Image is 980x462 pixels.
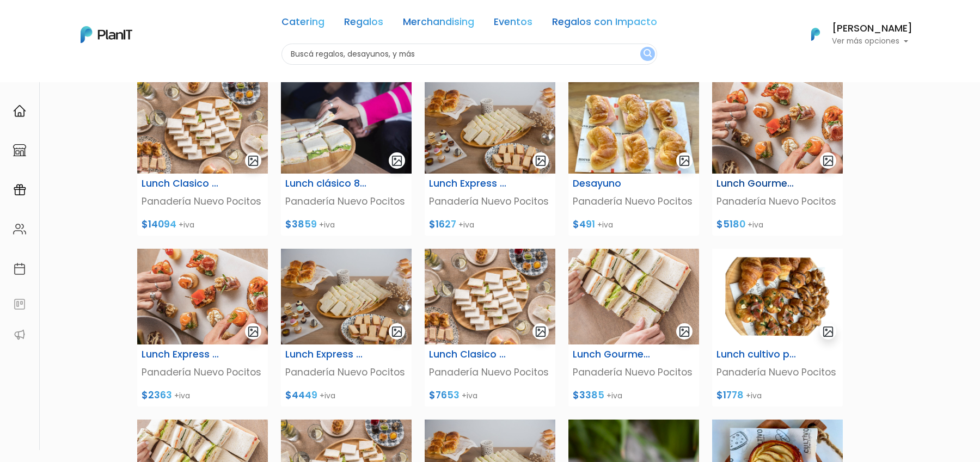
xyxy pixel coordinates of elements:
[247,325,260,338] img: gallery-light
[804,22,828,46] img: PlanIt Logo
[748,219,763,230] span: +iva
[142,178,223,189] h6: Lunch Clasico para 30 personas
[678,155,691,167] img: gallery-light
[429,178,510,189] h6: Lunch Express 5 personas
[142,218,176,231] span: $14094
[458,219,474,230] span: +iva
[573,178,654,189] h6: Desayuno
[247,155,260,167] img: gallery-light
[716,218,745,231] span: $5180
[274,78,418,236] a: gallery-light Lunch clásico 8 personas Panadería Nuevo Pocitos $3859 +iva
[678,325,691,338] img: gallery-light
[535,325,547,338] img: gallery-light
[562,78,706,236] a: gallery-light Desayuno Panadería Nuevo Pocitos $491 +iva
[274,249,418,406] a: gallery-light Lunch Express para 15 personas Panadería Nuevo Pocitos $4449 +iva
[142,349,223,360] h6: Lunch Express 8 personas
[285,218,317,231] span: $3859
[81,26,132,43] img: PlanIt Logo
[568,78,699,174] img: Captura_de_pantalla_2023-07-17_151714.jpg
[56,10,157,32] div: ¿Necesitás ayuda?
[429,389,460,402] span: $7653
[706,78,849,236] a: gallery-light Lunch Gourmet para 8 Personas Panadería Nuevo Pocitos $5180 +iva
[562,249,706,406] a: gallery-light Lunch Gourmet para 5 Personas Panadería Nuevo Pocitos $3385 +iva
[644,49,652,59] img: search_button-432b6d5273f82d61273b3651a40e1bd1b912527efae98b1b7a1b2c0702e16a8d.svg
[179,219,194,230] span: +iva
[716,194,838,208] p: Panadería Nuevo Pocitos
[13,298,26,311] img: feedback-78b5a0c8f98aac82b08bfc38622c3050aee476f2c9584af64705fc4e61158814.svg
[494,17,532,30] a: Eventos
[429,365,551,379] p: Panadería Nuevo Pocitos
[822,155,835,167] img: gallery-light
[281,78,412,174] img: WhatsApp_Image_2024-05-07_at_14.22.22__1_.jpeg
[13,223,26,236] img: people-662611757002400ad9ed0e3c099ab2801c6687ba6c219adb57efc949bc21e19d.svg
[137,249,268,344] img: Captura_de_pantalla_2025-07-25_105508.png
[131,249,274,406] a: gallery-light Lunch Express 8 personas Panadería Nuevo Pocitos $2363 +iva
[712,78,843,174] img: Captura_de_pantalla_2025-07-25_105508.png
[13,144,26,157] img: marketplace-4ceaa7011d94191e9ded77b95e3339b90024bf715f7c57f8cf31f2d8c509eaba.svg
[403,17,474,30] a: Merchandising
[568,249,699,344] img: Captura_de_pantalla_2025-07-25_110102.png
[573,389,604,402] span: $3385
[425,249,555,344] img: Captura_de_pantalla_2025-07-25_105912.png
[285,365,407,379] p: Panadería Nuevo Pocitos
[797,20,912,48] button: PlanIt Logo [PERSON_NAME] Ver más opciones
[281,249,412,344] img: WhatsApp_Image_2024-05-07_at_13.48.22.jpeg
[281,17,324,30] a: Catering
[418,249,562,406] a: gallery-light Lunch Clasico para 15 personas Panadería Nuevo Pocitos $7653 +iva
[832,38,912,45] p: Ver más opciones
[429,349,510,360] h6: Lunch Clasico para 15 personas
[174,390,190,401] span: +iva
[142,194,264,208] p: Panadería Nuevo Pocitos
[822,325,835,338] img: gallery-light
[832,24,912,34] h6: [PERSON_NAME]
[429,218,456,231] span: $1627
[425,78,555,174] img: WhatsApp_Image_2024-05-07_at_13.48.22.jpeg
[285,389,317,402] span: $4449
[716,389,744,402] span: $1778
[573,218,595,231] span: $491
[391,325,403,338] img: gallery-light
[573,194,695,208] p: Panadería Nuevo Pocitos
[281,44,657,65] input: Buscá regalos, desayunos, y más
[552,17,657,30] a: Regalos con Impacto
[462,390,477,401] span: +iva
[716,365,838,379] p: Panadería Nuevo Pocitos
[429,194,551,208] p: Panadería Nuevo Pocitos
[716,178,798,189] h6: Lunch Gourmet para 8 Personas
[319,219,335,230] span: +iva
[142,365,264,379] p: Panadería Nuevo Pocitos
[344,17,383,30] a: Regalos
[142,389,172,402] span: $2363
[13,104,26,118] img: home-e721727adea9d79c4d83392d1f703f7f8bce08238fde08b1acbfd93340b81755.svg
[13,328,26,341] img: partners-52edf745621dab592f3b2c58e3bca9d71375a7ef29c3b500c9f145b62cc070d4.svg
[285,349,366,360] h6: Lunch Express para 15 personas
[607,390,622,401] span: +iva
[13,183,26,196] img: campaigns-02234683943229c281be62815700db0a1741e53638e28bf9629b52c665b00959.svg
[712,249,843,344] img: 2000___2000-Photoroom__1_.jpg
[535,155,547,167] img: gallery-light
[391,155,403,167] img: gallery-light
[573,349,654,360] h6: Lunch Gourmet para 5 Personas
[746,390,762,401] span: +iva
[13,262,26,275] img: calendar-87d922413cdce8b2cf7b7f5f62616a5cf9e4887200fb71536465627b3292af00.svg
[716,349,798,360] h6: Lunch cultivo para 5 personas
[285,194,407,208] p: Panadería Nuevo Pocitos
[137,78,268,174] img: Captura_de_pantalla_2025-07-25_105912.png
[418,78,562,236] a: gallery-light Lunch Express 5 personas Panadería Nuevo Pocitos $1627 +iva
[320,390,335,401] span: +iva
[131,78,274,236] a: gallery-light Lunch Clasico para 30 personas Panadería Nuevo Pocitos $14094 +iva
[573,365,695,379] p: Panadería Nuevo Pocitos
[285,178,366,189] h6: Lunch clásico 8 personas
[706,249,849,406] a: gallery-light Lunch cultivo para 5 personas Panadería Nuevo Pocitos $1778 +iva
[597,219,613,230] span: +iva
